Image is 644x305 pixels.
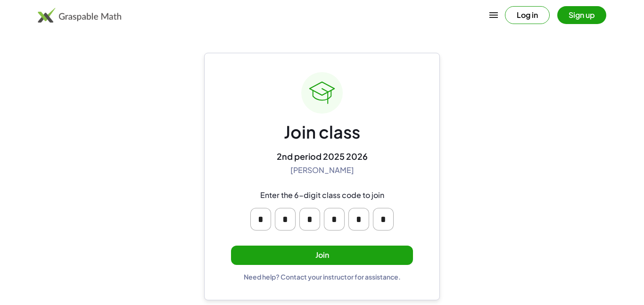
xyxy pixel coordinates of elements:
[324,208,345,231] input: Please enter OTP character 4
[290,165,354,175] div: [PERSON_NAME]
[505,6,550,24] button: Log in
[244,272,401,281] div: Need help? Contact your instructor for assistance.
[260,190,384,200] div: Enter the 6-digit class code to join
[250,208,271,231] input: Please enter OTP character 1
[299,208,320,231] input: Please enter OTP character 3
[284,121,360,143] div: Join class
[231,246,413,265] button: Join
[277,151,368,162] div: 2nd period 2025 2026
[275,208,296,231] input: Please enter OTP character 2
[557,6,606,24] button: Sign up
[373,208,394,231] input: Please enter OTP character 6
[348,208,369,231] input: Please enter OTP character 5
